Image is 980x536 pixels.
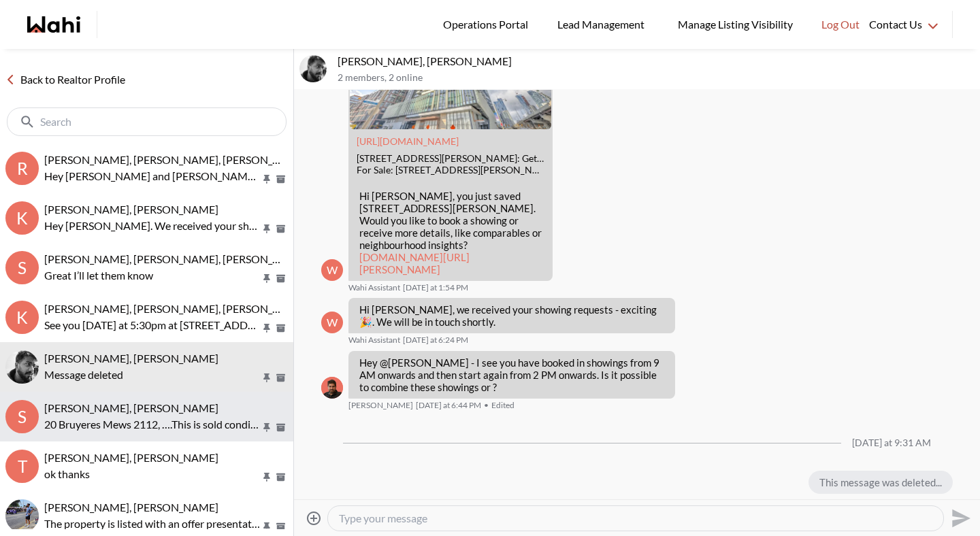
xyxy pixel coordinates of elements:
[5,201,39,235] div: K
[44,401,218,414] span: [PERSON_NAME], [PERSON_NAME]
[5,251,39,284] div: S
[403,282,468,293] time: 2025-09-16T17:54:36.464Z
[40,115,256,129] input: Search
[357,153,544,165] div: [STREET_ADDRESS][PERSON_NAME]: Get $6.7K Cashback | Wahi
[338,72,975,84] p: 2 members , 2 online
[5,400,39,433] div: S
[5,301,39,334] div: K
[808,471,953,494] div: This message was deleted...
[416,400,481,411] time: 2025-09-16T22:44:57.125Z
[44,302,308,315] span: [PERSON_NAME], [PERSON_NAME], [PERSON_NAME]
[44,466,261,482] p: ok thanks
[274,322,288,334] button: Archive
[274,521,288,533] button: Archive
[674,16,797,33] span: Manage Listing Visibility
[44,317,261,333] p: See you [DATE] at 5:30pm at [STREET_ADDRESS]
[821,16,860,33] span: Log Out
[274,173,288,185] button: Archive
[321,259,343,281] div: W
[338,54,975,68] p: [PERSON_NAME], [PERSON_NAME]
[403,335,468,346] time: 2025-09-16T22:24:03.208Z
[44,416,261,433] p: 20 Bruyeres Mews 2112, ….This is sold conditionally as well but we can still see if you want pls ...
[299,55,327,82] div: Sourav Singh, Michelle
[321,377,343,399] img: F
[443,16,533,33] span: Operations Portal
[44,451,218,464] span: [PERSON_NAME], [PERSON_NAME]
[261,422,273,433] button: Pin
[44,367,288,383] div: Message deleted
[5,350,39,384] img: S
[359,356,664,393] p: Hey @[PERSON_NAME] - I see you have booked in showings from 9 AM onwards and then start again fro...
[5,450,39,483] div: T
[357,165,544,176] div: For Sale: [STREET_ADDRESS][PERSON_NAME] Condo with $6.7K Cashback through Wahi Cashback. View 26 ...
[44,203,218,216] span: [PERSON_NAME], [PERSON_NAME]
[44,153,308,166] span: [PERSON_NAME], [PERSON_NAME], [PERSON_NAME]
[44,168,261,184] p: Hey [PERSON_NAME] and [PERSON_NAME]. So they ended up selling for $1,655,500 and the offer had no...
[5,152,39,185] div: R
[5,499,39,533] img: O
[5,350,39,384] div: Sourav Singh, Michelle
[261,372,273,384] button: Pin
[44,218,261,234] p: Hey [PERSON_NAME]. We received your showing request for tonight, are you okay to add that showing...
[261,273,273,284] button: Pin
[484,400,514,411] span: Edited
[339,512,932,525] textarea: Type your message
[261,521,273,533] button: Pin
[44,252,397,265] span: [PERSON_NAME], [PERSON_NAME], [PERSON_NAME], [PERSON_NAME]
[321,312,343,333] div: W
[261,223,273,235] button: Pin
[274,273,288,284] button: Archive
[852,437,931,449] div: [DATE] at 9:31 AM
[261,322,273,334] button: Pin
[348,335,400,346] span: Wahi Assistant
[359,303,664,328] p: Hi [PERSON_NAME], we received your showing requests - exciting . We will be in touch shortly.
[359,316,372,328] span: 🎉
[348,400,413,411] span: [PERSON_NAME]
[261,471,273,483] button: Pin
[944,503,975,533] button: Send
[274,471,288,483] button: Archive
[44,516,261,532] p: The property is listed with an offer presentation date set for [DATE] 7:00 PM. This typically mea...
[44,267,261,284] p: Great I’ll let them know
[5,499,39,533] div: Omar Hijazi, Michelle
[359,251,470,275] a: [DOMAIN_NAME][URL][PERSON_NAME]
[557,16,649,33] span: Lead Management
[261,173,273,185] button: Pin
[299,55,327,82] img: S
[274,422,288,433] button: Archive
[321,377,343,399] div: Faraz Azam
[359,190,542,275] p: Hi [PERSON_NAME], you just saved [STREET_ADDRESS][PERSON_NAME]. Would you like to book a showing ...
[274,223,288,235] button: Archive
[44,501,218,514] span: [PERSON_NAME], [PERSON_NAME]
[27,16,80,33] a: Wahi homepage
[274,372,288,384] button: Archive
[348,282,400,293] span: Wahi Assistant
[357,135,459,147] a: Attachment
[44,352,218,365] span: [PERSON_NAME], [PERSON_NAME]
